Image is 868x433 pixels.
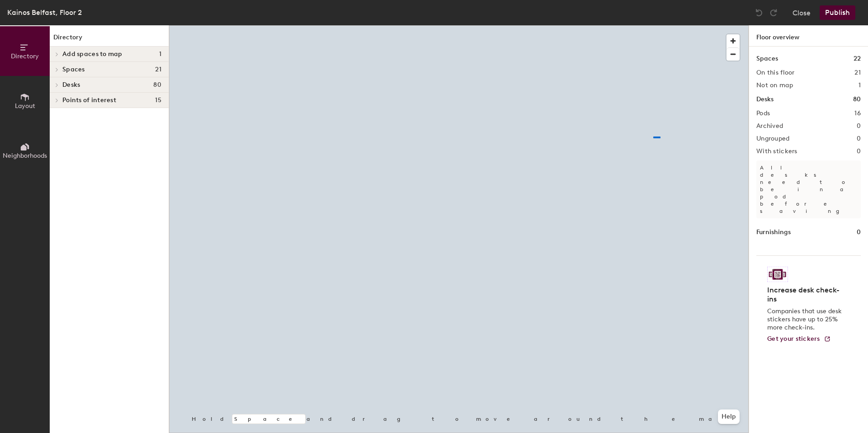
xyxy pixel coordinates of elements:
[756,54,778,64] h1: Spaces
[62,97,116,104] span: Points of interest
[854,54,861,64] h1: 22
[767,335,831,343] a: Get your stickers
[755,8,764,17] img: Undo
[756,82,793,89] h2: Not on map
[854,110,861,117] h2: 16
[756,110,770,117] h2: Pods
[857,227,861,237] h1: 0
[857,122,861,130] h2: 0
[756,160,861,218] p: All desks need to be in a pod before saving
[62,81,80,89] span: Desks
[756,227,791,237] h1: Furnishings
[854,69,861,76] h2: 21
[820,5,855,20] button: Publish
[756,94,774,104] h1: Desks
[859,82,861,89] h2: 1
[153,81,161,89] span: 80
[857,148,861,155] h2: 0
[50,33,169,47] h1: Directory
[155,97,161,104] span: 15
[853,94,861,104] h1: 80
[767,267,788,282] img: Sticker logo
[62,66,85,73] span: Spaces
[7,7,82,18] div: Kainos Belfast, Floor 2
[756,148,797,155] h2: With stickers
[718,409,740,424] button: Help
[767,307,844,332] p: Companies that use desk stickers have up to 25% more check-ins.
[62,51,123,58] span: Add spaces to map
[793,5,811,20] button: Close
[11,52,39,60] span: Directory
[756,135,790,142] h2: Ungrouped
[857,135,861,142] h2: 0
[749,25,868,47] h1: Floor overview
[159,51,161,58] span: 1
[155,66,161,73] span: 21
[756,69,795,76] h2: On this floor
[15,102,35,110] span: Layout
[756,122,783,130] h2: Archived
[767,286,844,304] h4: Increase desk check-ins
[3,152,47,160] span: Neighborhoods
[769,8,778,17] img: Redo
[767,335,820,343] span: Get your stickers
